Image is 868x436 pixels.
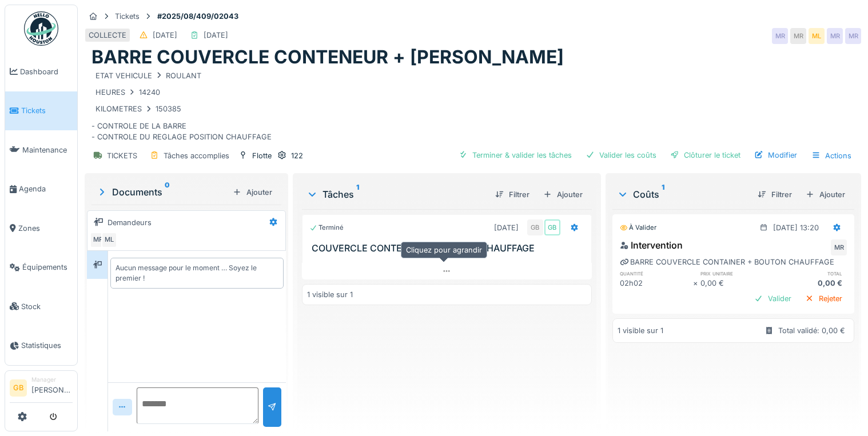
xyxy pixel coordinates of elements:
sup: 1 [356,187,359,201]
img: Badge_color-CXgf-gQk.svg [24,11,58,46]
div: Total validé: 0,00 € [778,325,845,336]
a: Équipements [5,248,77,287]
div: [DATE] [153,30,177,41]
div: Tâches accomplies [164,150,229,161]
div: ML [809,28,825,44]
div: Cliquez pour agrandir [401,242,487,258]
div: 0,00 € [700,278,774,289]
span: Zones [18,223,73,234]
div: 122 [291,150,303,161]
strong: #2025/08/409/02043 [153,11,243,22]
div: MR [831,239,847,255]
div: Tickets [115,11,140,22]
div: Filtrer [491,187,534,202]
div: - CONTROLE DE LA BARRE - CONTROLE DU REGLAGE POSITION CHAUFFAGE [91,69,854,143]
a: Stock [5,287,77,326]
div: À valider [620,223,656,233]
div: Actions [806,147,857,164]
sup: 1 [662,187,664,201]
a: Dashboard [5,52,77,91]
div: Intervention [620,238,683,252]
span: Tickets [21,105,73,116]
div: Ajouter [801,187,850,202]
div: Rejeter [801,291,847,306]
span: Stock [21,301,73,312]
div: × [693,278,700,289]
div: COLLECTE [89,30,126,41]
div: Modifier [750,147,802,163]
div: ETAT VEHICULE ROULANT [95,70,201,81]
div: Documents [96,185,228,199]
li: GB [10,379,27,397]
h6: prix unitaire [700,270,774,277]
div: Terminer & valider les tâches [454,147,576,163]
div: Filtrer [753,187,797,202]
div: MR [845,28,861,44]
div: Coûts [617,187,748,201]
div: Clôturer le ticket [666,147,745,163]
div: ML [101,232,117,248]
div: Valider [750,291,796,306]
li: [PERSON_NAME] [31,375,73,400]
div: Terminé [309,223,344,233]
div: TICKETS [107,150,137,161]
div: GB [527,219,543,235]
span: Maintenance [22,145,73,155]
span: Agenda [19,183,73,194]
div: Manager [31,375,73,384]
h6: total [774,270,847,277]
div: Flotte [252,150,272,161]
h3: COUVERCLE CONTENEUR + BOUTON CHAUFFAGE [312,243,586,254]
a: Maintenance [5,130,77,170]
div: MR [90,232,106,248]
div: Ajouter [539,187,587,202]
div: Demandeurs [107,217,152,228]
div: [DATE] 13:20 [773,222,819,233]
sup: 0 [165,185,170,199]
a: GB Manager[PERSON_NAME] [10,375,73,403]
a: Statistiques [5,326,77,366]
span: Dashboard [20,66,73,77]
h6: quantité [620,270,693,277]
div: Ajouter [228,185,277,200]
span: Statistiques [21,340,73,351]
div: MR [772,28,788,44]
div: [DATE] [494,222,519,233]
div: GB [544,219,560,235]
a: Agenda [5,170,77,209]
div: 1 visible sur 1 [307,289,353,300]
div: 1 visible sur 1 [618,325,663,336]
div: KILOMETRES 150385 [95,103,181,114]
div: BARRE COUVERCLE CONTAINER + BOUTON CHAUFFAGE [620,257,834,267]
div: Aucun message pour le moment … Soyez le premier ! [116,263,278,283]
div: HEURES 14240 [95,87,160,98]
div: MR [827,28,843,44]
span: Équipements [22,262,73,273]
div: MR [790,28,806,44]
a: Tickets [5,91,77,131]
div: 02h02 [620,278,693,289]
div: 0,00 € [774,278,847,289]
div: Valider les coûts [581,147,661,163]
h1: BARRE COUVERCLE CONTENEUR + [PERSON_NAME] [91,46,564,68]
div: [DATE] [204,30,228,41]
div: Tâches [306,187,485,201]
a: Zones [5,209,77,248]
